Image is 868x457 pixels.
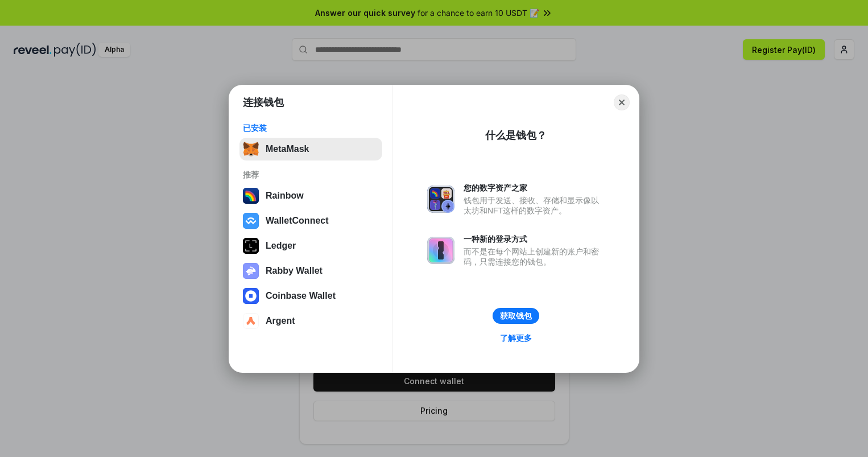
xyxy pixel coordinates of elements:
div: MetaMask [266,144,309,154]
div: Rabby Wallet [266,266,323,276]
button: Argent [239,310,382,332]
img: svg+xml,%3Csvg%20xmlns%3D%22http%3A%2F%2Fwww.w3.org%2F2000%2Fsvg%22%20width%3D%2228%22%20height%3... [243,238,259,254]
button: MetaMask [239,138,382,160]
button: Ledger [239,234,382,257]
div: Ledger [266,241,296,251]
button: Rabby Wallet [239,260,382,282]
div: 了解更多 [500,333,532,343]
button: Rainbow [239,184,382,207]
div: 钱包用于发送、接收、存储和显示像以太坊和NFT这样的数字资产。 [464,195,605,216]
img: svg+xml,%3Csvg%20xmlns%3D%22http%3A%2F%2Fwww.w3.org%2F2000%2Fsvg%22%20fill%3D%22none%22%20viewBox... [427,186,454,213]
div: 而不是在每个网站上创建新的账户和密码，只需连接您的钱包。 [464,246,605,267]
button: 获取钱包 [493,308,539,324]
div: 什么是钱包？ [485,129,547,142]
img: svg+xml,%3Csvg%20xmlns%3D%22http%3A%2F%2Fwww.w3.org%2F2000%2Fsvg%22%20fill%3D%22none%22%20viewBox... [427,237,454,264]
img: svg+xml,%3Csvg%20fill%3D%22none%22%20height%3D%2233%22%20viewBox%3D%220%200%2035%2033%22%20width%... [243,141,259,157]
div: 一种新的登录方式 [464,234,605,244]
img: svg+xml,%3Csvg%20width%3D%2228%22%20height%3D%2228%22%20viewBox%3D%220%200%2028%2028%22%20fill%3D... [243,313,259,329]
div: 您的数字资产之家 [464,183,605,193]
img: svg+xml,%3Csvg%20width%3D%22120%22%20height%3D%22120%22%20viewBox%3D%220%200%20120%20120%22%20fil... [243,188,259,204]
a: 了解更多 [493,331,539,345]
h1: 连接钱包 [243,96,284,109]
div: 推荐 [243,170,379,180]
button: Coinbase Wallet [239,285,382,307]
button: WalletConnect [239,209,382,232]
div: WalletConnect [266,216,329,226]
img: svg+xml,%3Csvg%20width%3D%2228%22%20height%3D%2228%22%20viewBox%3D%220%200%2028%2028%22%20fill%3D... [243,213,259,229]
img: svg+xml,%3Csvg%20width%3D%2228%22%20height%3D%2228%22%20viewBox%3D%220%200%2028%2028%22%20fill%3D... [243,288,259,304]
div: 已安装 [243,123,379,133]
button: Close [614,94,630,110]
div: Argent [266,316,295,326]
img: svg+xml,%3Csvg%20xmlns%3D%22http%3A%2F%2Fwww.w3.org%2F2000%2Fsvg%22%20fill%3D%22none%22%20viewBox... [243,263,259,279]
div: Coinbase Wallet [266,291,336,301]
div: Rainbow [266,191,304,201]
div: 获取钱包 [500,311,532,321]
